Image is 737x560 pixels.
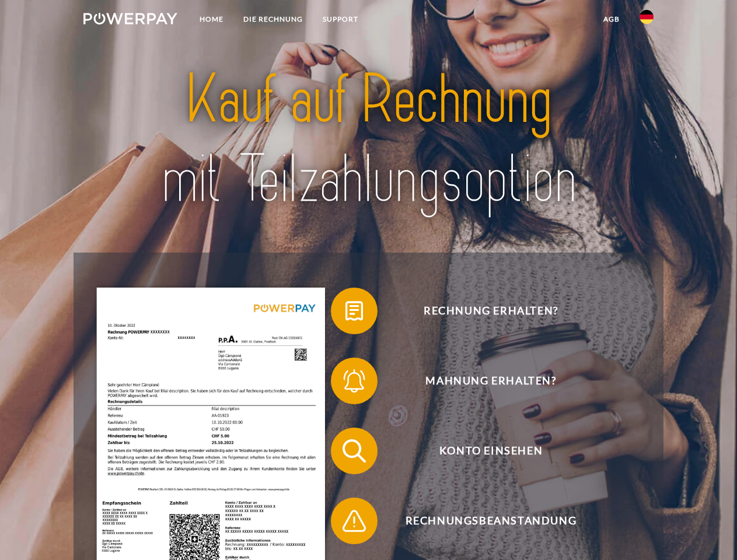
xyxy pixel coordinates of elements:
a: agb [593,9,630,30]
span: Mahnung erhalten? [348,358,634,404]
a: SUPPORT [313,9,368,30]
a: DIE RECHNUNG [233,9,313,30]
button: Rechnung erhalten? [331,288,634,334]
a: Home [190,9,233,30]
img: de [640,10,654,24]
img: qb_bell.svg [340,366,369,395]
button: Mahnung erhalten? [331,358,634,404]
img: title-powerpay_de.svg [111,56,626,223]
button: Rechnungsbeanstandung [331,498,634,544]
span: Rechnungsbeanstandung [348,498,634,544]
img: qb_search.svg [340,436,369,466]
img: logo-powerpay-white.svg [83,13,177,24]
span: Konto einsehen [348,428,634,474]
img: qb_bill.svg [340,296,369,325]
img: qb_warning.svg [340,506,369,535]
button: Konto einsehen [331,428,634,474]
span: Rechnung erhalten? [348,288,634,334]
